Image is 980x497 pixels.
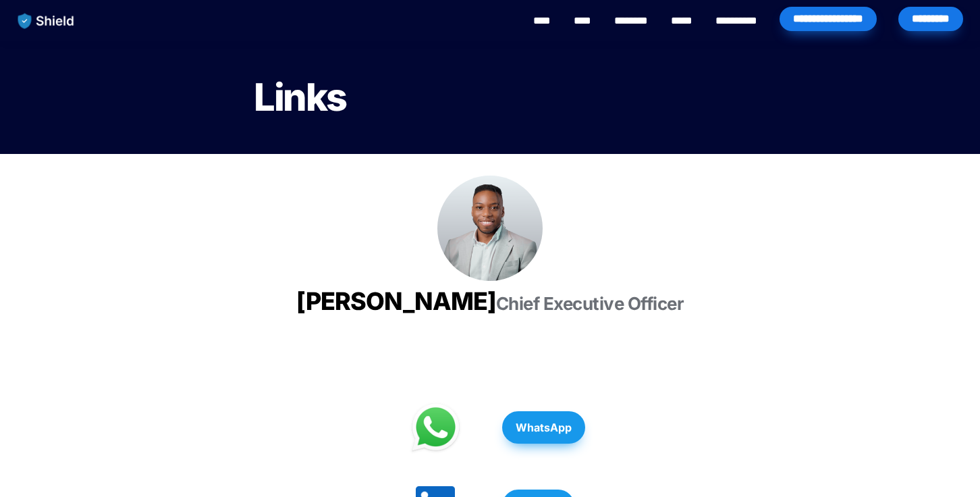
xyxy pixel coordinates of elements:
img: website logo [11,7,81,35]
span: Chief Executive Officer [496,293,684,314]
span: [PERSON_NAME] [296,286,496,316]
strong: WhatsApp [516,421,572,434]
button: WhatsApp [502,411,585,444]
a: WhatsApp [502,404,585,450]
span: Links [254,74,346,120]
